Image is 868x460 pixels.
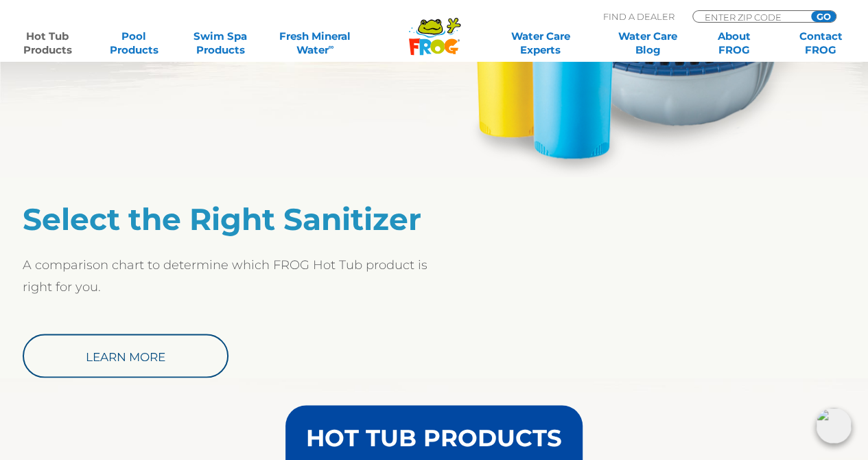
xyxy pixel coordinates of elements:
[100,30,167,57] a: PoolProducts
[787,30,854,57] a: ContactFROG
[23,254,434,298] p: A comparison chart to determine which FROG Hot Tub product is right for you.
[811,11,836,22] input: GO
[23,334,228,378] a: Learn More
[329,42,334,51] sup: ∞
[603,10,675,23] p: Find A Dealer
[187,30,254,57] a: Swim SpaProducts
[701,30,768,57] a: AboutFROG
[614,30,681,57] a: Water CareBlog
[306,426,562,449] h3: HOT TUB PRODUCTS
[703,11,796,23] input: Zip Code Form
[486,30,595,57] a: Water CareExperts
[23,201,434,237] h2: Select the Right Sanitizer
[273,30,357,57] a: Fresh MineralWater∞
[816,408,852,444] img: openIcon
[14,30,81,57] a: Hot TubProducts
